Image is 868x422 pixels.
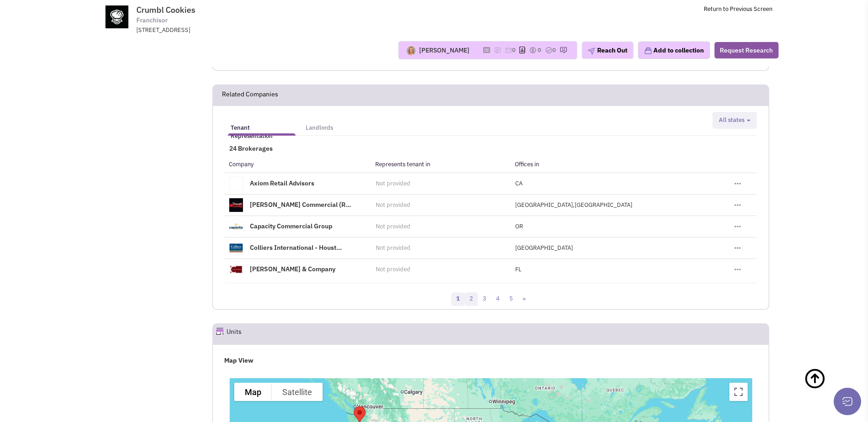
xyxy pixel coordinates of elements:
[515,201,632,209] span: [GEOGRAPHIC_DATA],[GEOGRAPHIC_DATA]
[704,5,772,13] a: Return to Previous Screen
[518,292,531,306] a: »
[545,47,552,54] img: TaskCount.png
[250,222,332,230] a: Capacity Commercial Group
[515,265,522,273] span: FL
[250,264,335,273] a: [PERSON_NAME] & Company
[714,42,778,58] button: Request Research
[494,47,501,54] img: icon-note.png
[371,156,511,173] th: Represents tenant in
[515,222,523,230] span: OR
[376,244,410,252] span: Not provided
[804,359,850,418] a: Back To Top
[376,265,410,273] span: Not provided
[464,292,478,306] a: 2
[224,356,758,364] h4: Map View
[225,144,273,153] span: 24 Brokerages
[136,5,195,15] span: Crumbl Cookies
[515,179,523,187] span: CA
[504,292,518,306] a: 5
[512,46,516,54] span: 0
[582,42,633,59] button: Reach Out
[272,383,323,401] button: Show satellite imagery
[376,179,410,187] span: Not provided
[716,116,753,125] button: All states
[376,201,410,209] span: Not provided
[250,243,342,251] a: Colliers International - Houst...
[638,42,710,59] button: Add to collection
[644,47,652,55] img: icon-collection-lavender.png
[136,26,375,35] div: [STREET_ADDRESS]
[376,222,410,230] span: Not provided
[491,292,505,306] a: 4
[552,46,556,54] span: 0
[225,156,371,173] th: Company
[301,115,338,133] a: Landlords
[505,47,512,54] img: icon-email-active-16.png
[451,292,465,306] a: 1
[306,124,333,132] h5: Landlords
[250,200,351,208] a: [PERSON_NAME] Commercial (R...
[234,383,272,401] button: Show street map
[515,244,573,252] span: [GEOGRAPHIC_DATA]
[588,47,595,55] img: plane.png
[136,16,167,25] span: Franchisor
[729,383,748,401] button: Toggle fullscreen view
[529,47,536,54] img: icon-dealamount.png
[560,47,567,54] img: research-icon.png
[222,85,278,105] h2: Related Companies
[226,324,242,344] h2: Units
[478,292,491,306] a: 3
[250,179,314,187] a: Axiom Retail Advisors
[538,46,541,54] span: 0
[719,116,744,124] span: All states
[226,115,297,133] a: Tenant Representation
[419,46,469,55] div: [PERSON_NAME]
[511,156,730,173] th: Offices in
[231,124,293,140] h5: Tenant Representation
